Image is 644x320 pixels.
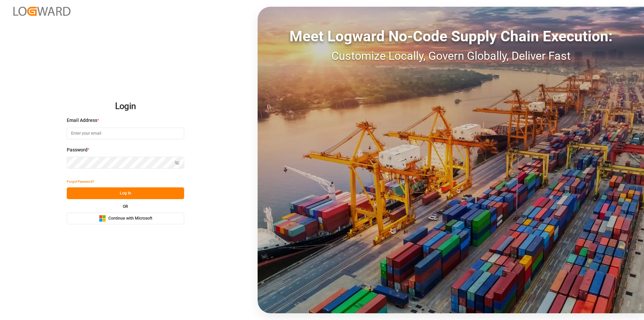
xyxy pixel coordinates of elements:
[13,7,70,16] img: Logward_new_orange.png
[123,204,128,209] small: OR
[258,25,644,47] div: Meet Logward No-Code Supply Chain Execution:
[67,176,94,187] button: Forgot Password?
[67,146,88,153] span: Password
[67,187,184,199] button: Log In
[67,213,184,224] button: Continue with Microsoft
[258,47,644,64] div: Customize Locally, Govern Globally, Deliver Fast
[108,216,152,222] span: Continue with Microsoft
[67,128,184,139] input: Enter your email
[67,96,184,117] h2: Login
[67,117,97,124] span: Email Address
